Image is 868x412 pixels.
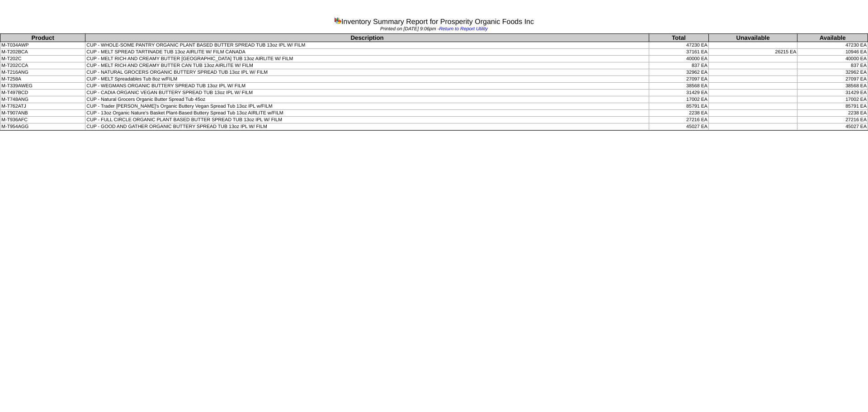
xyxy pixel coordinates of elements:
td: M-T339AWEG [0,83,85,90]
td: 837 EA [649,62,708,69]
td: CUP - CADIA ORGANIC VEGAN BUTTERY SPREAD TUB 13oz IPL W/ FILM [85,90,649,96]
th: Description [85,34,649,42]
td: 47230 EA [649,42,708,49]
td: 32962 EA [797,69,868,76]
td: 85791 EA [649,103,708,110]
td: 26215 EA [708,49,797,56]
img: graph.gif [334,17,341,24]
td: 31429 EA [797,90,868,96]
td: M-T936AFC [0,117,85,123]
td: CUP - Trader [PERSON_NAME]'s Organic Buttery Vegan Spread Tub 13oz IPL w/FILM [85,103,649,110]
td: CUP - NATURAL GROCERS ORGANIC BUTTERY SPREAD TUB 13oz IPL W/ FILM [85,69,649,76]
td: 837 EA [797,62,868,69]
td: 17002 EA [797,96,868,103]
td: CUP - Natural Grocers Organic Butter Spread Tub 45oz [85,96,649,103]
td: 27216 EA [797,117,868,123]
td: M-T907ANB [0,110,85,117]
td: CUP - 13oz Organic Nature's Basket Plant-Based Buttery Spread Tub 13oz AIRLITE w/FILM [85,110,649,117]
td: 32962 EA [649,69,708,76]
td: 27097 EA [797,76,868,83]
td: M-T762ATJ [0,103,85,110]
td: 40000 EA [797,56,868,62]
td: 17002 EA [649,96,708,103]
td: CUP - GOOD AND GATHER ORGANIC BUTTERY SPREAD TUB 13oz IPL W/ FILM [85,123,649,130]
td: CUP - WHOLE-SOME PANTRY ORGANIC PLANT BASED BUTTER SPREAD TUB 13oz IPL W/ FILM [85,42,649,49]
td: CUP - MELT RICH AND CREAMY BUTTER CAN TUB 13oz AIRLITE W/ FILM [85,62,649,69]
th: Total [649,34,708,42]
td: 31429 EA [649,90,708,96]
td: 47230 EA [797,42,868,49]
td: 40000 EA [649,56,708,62]
td: M-T202CCA [0,62,85,69]
a: Return to Report Utility [439,26,488,32]
td: 2238 EA [649,110,708,117]
td: CUP - MELT SPREAD TARTINADE TUB 13oz AIRLITE W/ FILM CANADA [85,49,649,56]
td: M-T202C [0,56,85,62]
td: CUP - MELT RICH AND CREAMY BUTTER [GEOGRAPHIC_DATA] TUB 13oz AIRLITE W/ FILM [85,56,649,62]
td: 37161 EA [649,49,708,56]
td: M-T497BCD [0,90,85,96]
th: Unavailable [708,34,797,42]
td: 45027 EA [649,123,708,130]
th: Product [0,34,85,42]
td: M-T258A [0,76,85,83]
td: 85791 EA [797,103,868,110]
td: 10946 EA [797,49,868,56]
td: 38568 EA [797,83,868,90]
td: M-T748ANG [0,96,85,103]
th: Available [797,34,868,42]
td: 2238 EA [797,110,868,117]
td: M-T034AWP [0,42,85,49]
td: 38568 EA [649,83,708,90]
td: CUP - FULL CIRCLE ORGANIC PLANT BASED BUTTER SPREAD TUB 13oz IPL W/ FILM [85,117,649,123]
td: CUP - MELT Spreadables Tub 8oz w/FILM [85,76,649,83]
td: M-T202BCA [0,49,85,56]
td: 27216 EA [649,117,708,123]
td: 27097 EA [649,76,708,83]
td: CUP - WEGMANS ORGANIC BUTTERY SPREAD TUB 13oz IPL W/ FILM [85,83,649,90]
td: M-T216ANG [0,69,85,76]
td: M-T954AGG [0,123,85,130]
td: 45027 EA [797,123,868,130]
